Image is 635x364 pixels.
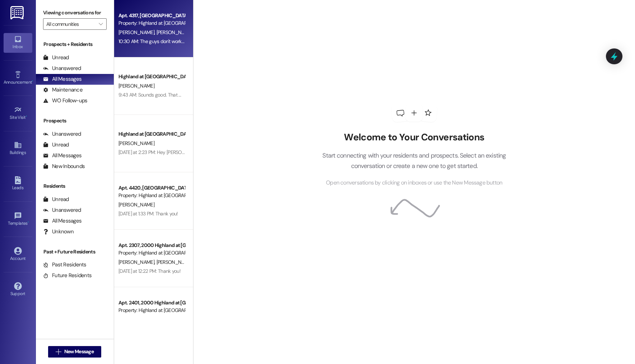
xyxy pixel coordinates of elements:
div: Unread [43,141,69,149]
a: Leads [4,174,32,193]
div: [DATE] at 12:22 PM: Thank you! [118,268,181,274]
div: Future Residents [43,272,92,279]
a: Buildings [4,139,32,158]
div: Apt. 4420, [GEOGRAPHIC_DATA] at [GEOGRAPHIC_DATA] [118,184,185,192]
span: • [28,220,29,225]
div: [DATE] at 2:23 PM: Hey [PERSON_NAME]! Your application has been approved! Are you and [PERSON_NAM... [118,149,478,155]
div: All Messages [43,152,81,159]
span: [PERSON_NAME] [156,259,192,265]
div: Property: Highland at [GEOGRAPHIC_DATA] [118,249,185,257]
div: Unread [43,196,69,203]
div: All Messages [43,75,81,83]
a: Support [4,280,32,299]
div: [DATE] at 1:33 PM: Thank you! [118,210,178,217]
div: Highland at [GEOGRAPHIC_DATA] [118,130,185,138]
div: Residents [36,182,114,190]
span: [PERSON_NAME] [118,29,157,36]
div: Past Residents [43,261,87,269]
span: • [32,79,33,84]
p: Start connecting with your residents and prospects. Select an existing conversation or create a n... [312,150,517,171]
div: Past + Future Residents [36,248,114,256]
i:  [56,349,61,355]
div: Prospects + Residents [36,41,114,48]
div: Property: Highland at [GEOGRAPHIC_DATA] [118,192,185,199]
span: [PERSON_NAME] [118,83,154,89]
div: Apt. 2401, 2000 Highland at [GEOGRAPHIC_DATA] [118,299,185,307]
div: Unanswered [43,206,81,214]
span: New Message [64,348,94,355]
div: New Inbounds [43,163,85,170]
span: Open conversations by clicking on inboxes or use the New Message button [326,178,502,187]
a: Site Visit • [4,104,32,123]
input: All communities [46,18,95,30]
div: Apt. 2307, 2000 Highland at [GEOGRAPHIC_DATA] [118,242,185,249]
div: Property: Highland at [GEOGRAPHIC_DATA] [118,19,185,27]
a: Account [4,245,32,264]
span: • [26,114,27,119]
div: WO Follow-ups [43,97,87,104]
span: [PERSON_NAME] [118,259,157,265]
div: Unread [43,54,69,61]
div: Unknown [43,228,74,235]
div: All Messages [43,217,81,225]
a: Templates • [4,210,32,229]
div: Property: Highland at [GEOGRAPHIC_DATA] [118,307,185,314]
div: Apt. 4317, [GEOGRAPHIC_DATA] at [GEOGRAPHIC_DATA] [118,12,185,19]
div: Unanswered [43,130,81,138]
span: [PERSON_NAME] [118,201,154,208]
div: Highland at [GEOGRAPHIC_DATA] [118,73,185,80]
div: Maintenance [43,86,83,94]
a: Inbox [4,33,32,52]
i:  [99,21,103,27]
img: ResiDesk Logo [10,6,25,19]
label: Viewing conversations for [43,7,107,18]
div: Unanswered [43,65,81,72]
div: Prospects [36,117,114,125]
h2: Welcome to Your Conversations [312,132,517,143]
div: 10:30 AM: The guys don't work on the weekends, and they usually leave during the day around 4:30i... [118,38,585,45]
span: [PERSON_NAME] [118,140,154,146]
span: [PERSON_NAME] [156,29,192,36]
div: 9:43 AM: Sounds good. That will work. [118,92,197,98]
button: New Message [48,346,101,358]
